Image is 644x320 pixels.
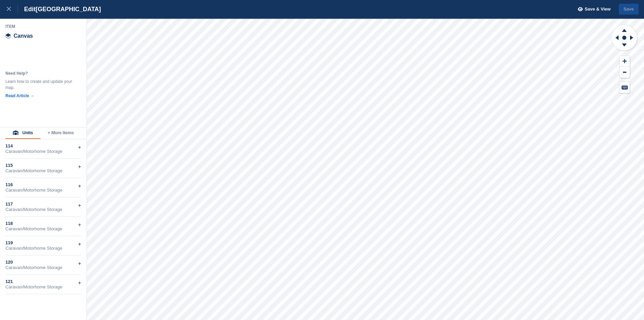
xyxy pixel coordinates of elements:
[5,24,81,29] div: Item
[5,246,81,251] div: Caravan/Motorhome Storage
[40,127,81,139] button: + More Items
[5,201,81,207] div: 117
[18,5,101,13] div: Edit [GEOGRAPHIC_DATA]
[5,265,81,270] div: Caravan/Motorhome Storage
[620,56,630,67] button: Zoom In
[78,260,81,268] div: +
[5,182,81,188] div: 116
[5,163,81,168] div: 115
[5,255,81,275] div: 120Caravan/Motorhome Storage+
[5,221,81,226] div: 118
[5,149,81,154] div: Caravan/Motorhome Storage
[5,139,81,159] div: 114Caravan/Motorhome Storage+
[5,279,81,284] div: 121
[78,240,81,248] div: +
[619,4,639,15] button: Save
[620,67,630,78] button: Zoom Out
[5,197,81,217] div: 117Caravan/Motorhome Storage+
[5,93,34,98] a: Read Article →
[14,33,33,39] span: Canvas
[5,78,73,91] div: Learn how to create and update your map.
[574,4,611,15] button: Save & View
[5,33,11,39] img: canvas-icn.9d1aba5b.svg
[5,226,81,232] div: Caravan/Motorhome Storage
[78,279,81,287] div: +
[5,217,81,236] div: 118Caravan/Motorhome Storage+
[5,207,81,212] div: Caravan/Motorhome Storage
[5,275,81,294] div: 121Caravan/Motorhome Storage+
[5,159,81,178] div: 115Caravan/Motorhome Storage+
[620,82,630,93] button: Keyboard Shortcuts
[5,70,73,76] div: Need Help?
[78,221,81,229] div: +
[5,260,81,265] div: 120
[5,284,81,290] div: Caravan/Motorhome Storage
[5,240,81,246] div: 119
[78,201,81,210] div: +
[5,178,81,197] div: 116Caravan/Motorhome Storage+
[78,163,81,171] div: +
[78,143,81,152] div: +
[78,182,81,190] div: +
[5,168,81,174] div: Caravan/Motorhome Storage
[585,6,610,13] span: Save & View
[5,127,40,139] button: Units
[5,188,81,193] div: Caravan/Motorhome Storage
[5,143,81,149] div: 114
[5,236,81,255] div: 119Caravan/Motorhome Storage+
